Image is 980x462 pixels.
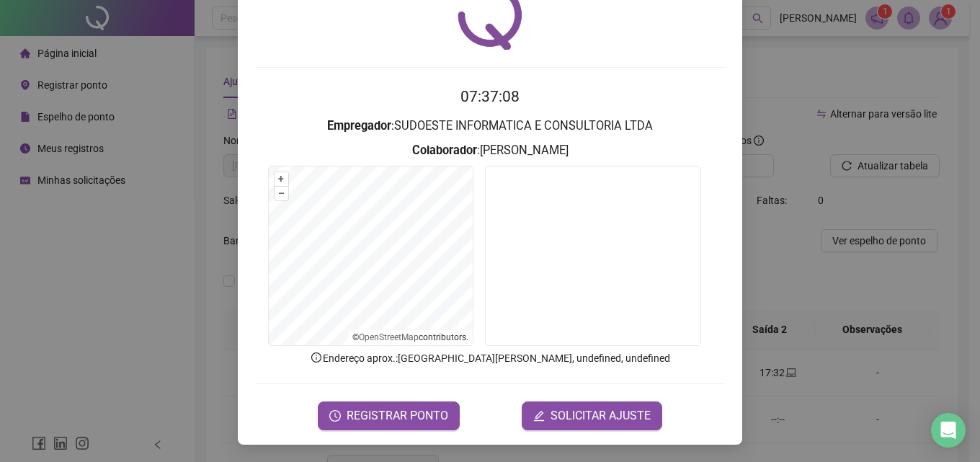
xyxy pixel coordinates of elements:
[327,119,391,133] strong: Empregador
[352,332,468,342] li: © contributors.
[255,350,725,366] p: Endereço aprox. : [GEOGRAPHIC_DATA][PERSON_NAME], undefined, undefined
[255,141,725,160] h3: : [PERSON_NAME]
[412,143,477,157] strong: Colaborador
[255,117,725,136] h3: : SUDOESTE INFORMATICA E CONSULTORIA LTDA
[347,407,448,425] span: REGISTRAR PONTO
[318,401,460,430] button: REGISTRAR PONTO
[275,172,288,186] button: +
[460,88,520,105] time: 07:37:08
[310,351,323,364] span: info-circle
[359,332,419,342] a: OpenStreetMap
[533,410,545,422] span: edit
[931,413,966,448] div: Open Intercom Messenger
[329,410,341,422] span: clock-circle
[275,187,288,200] button: –
[522,401,662,430] button: editSOLICITAR AJUSTE
[551,407,651,425] span: SOLICITAR AJUSTE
